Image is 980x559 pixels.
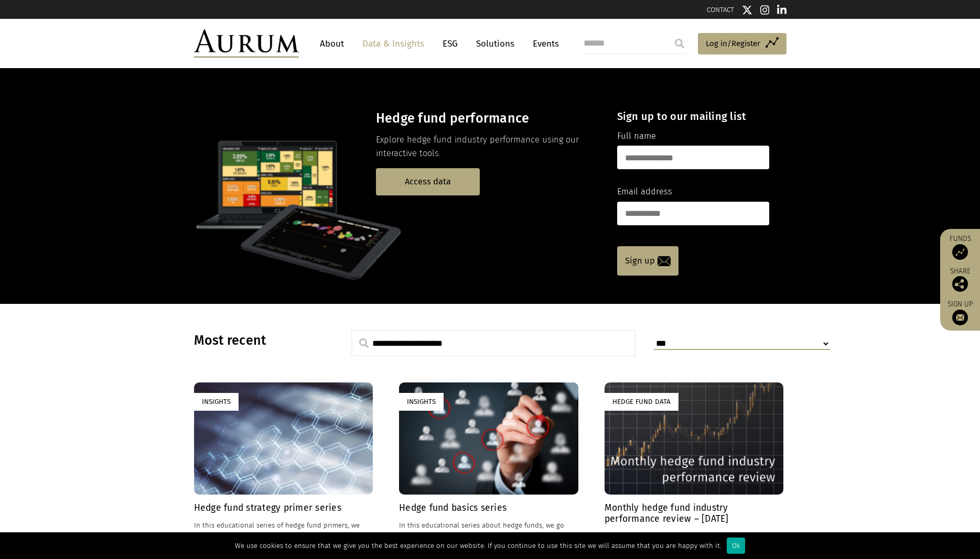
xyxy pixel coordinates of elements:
[952,310,968,325] img: Sign up to our newsletter
[777,5,787,15] img: Linkedin icon
[605,502,784,524] h4: Monthly hedge fund industry performance review – [DATE]
[945,300,975,325] a: Sign up
[742,5,752,15] img: Twitter icon
[194,393,239,410] div: Insights
[727,538,745,554] div: Ok
[945,268,975,292] div: Share
[359,338,369,348] img: search.svg
[617,185,672,199] label: Email address
[437,34,463,53] a: ESG
[471,34,520,53] a: Solutions
[376,168,480,195] a: Access data
[658,256,671,266] img: email-icon
[399,520,578,553] p: In this educational series about hedge funds, we go back to basics, looking at what hedge funds a...
[617,246,679,276] a: Sign up
[376,111,599,126] h3: Hedge fund performance
[194,333,325,348] h3: Most recent
[617,110,769,123] h4: Sign up to our mailing list
[669,33,690,54] input: Submit
[945,234,975,260] a: Funds
[376,133,599,161] p: Explore hedge fund industry performance using our interactive tools.
[760,5,770,15] img: Instagram icon
[605,393,679,410] div: Hedge Fund Data
[194,520,373,553] p: In this educational series of hedge fund primers, we take a deeper look into hedge fund strategie...
[617,129,656,143] label: Full name
[399,393,444,410] div: Insights
[194,29,299,58] img: Aurum
[605,531,784,545] div: [DATE]
[357,34,429,53] a: Data & Insights
[952,244,968,260] img: Access Funds
[315,34,349,53] a: About
[698,33,787,55] a: Log in/Register
[399,502,578,513] h4: Hedge fund basics series
[194,502,373,513] h4: Hedge fund strategy primer series
[952,276,968,292] img: Share this post
[527,34,559,53] a: Events
[707,6,734,14] a: CONTACT
[706,37,760,50] span: Log in/Register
